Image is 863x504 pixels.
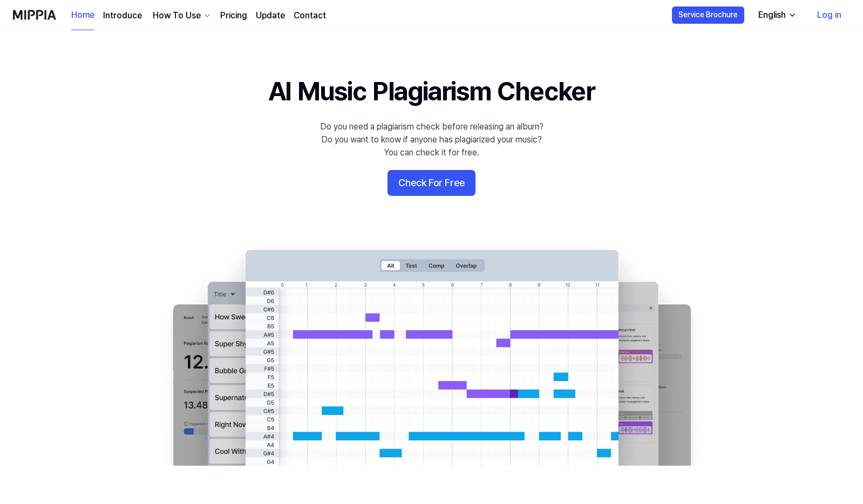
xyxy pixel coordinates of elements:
[756,9,788,22] div: English
[103,9,142,22] a: Introduce
[672,6,744,24] button: Service Brochure
[220,9,247,22] a: Pricing
[151,9,212,22] button: How To Use
[294,9,326,22] a: Contact
[151,9,203,22] div: How To Use
[71,1,94,30] a: Home
[256,9,285,22] a: Update
[388,170,475,196] button: Check For Free
[320,120,543,159] div: Do you need a plagiarism check before releasing an album? Do you want to know if anyone has plagi...
[151,239,712,466] img: main Image
[750,4,803,26] button: English
[268,73,595,110] h1: AI Music Plagiarism Checker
